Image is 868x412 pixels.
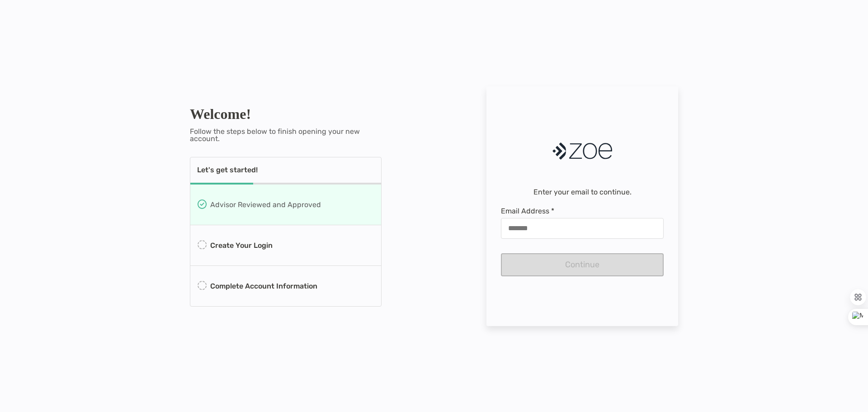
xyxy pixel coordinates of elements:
span: Email Address * [501,207,664,215]
p: Advisor Reviewed and Approved [210,199,321,210]
h1: Welcome! [190,106,382,123]
p: Follow the steps below to finish opening your new account. [190,128,382,142]
p: Create Your Login [210,240,273,251]
input: Email Address * [501,224,663,232]
p: Complete Account Information [210,280,317,292]
img: Company Logo [552,136,612,166]
p: Enter your email to continue. [533,189,632,196]
p: Let's get started! [197,166,258,174]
